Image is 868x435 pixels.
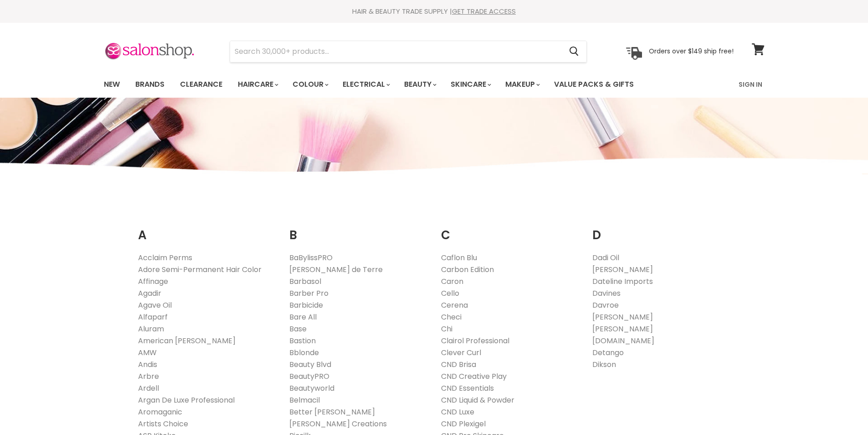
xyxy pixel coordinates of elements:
[289,359,331,370] a: Beauty Blvd
[138,312,168,322] a: Alfaparf
[230,41,587,63] form: Product
[138,300,172,310] a: Agave Oil
[289,395,320,405] a: Belmacil
[128,75,171,94] a: Brands
[441,276,463,287] a: Caron
[289,300,323,310] a: Barbicide
[592,276,653,287] a: Dateline Imports
[441,359,476,370] a: CND Brisa
[441,288,459,299] a: Cello
[289,407,375,417] a: Better [PERSON_NAME]
[547,75,641,94] a: Value Packs & Gifts
[452,6,516,16] a: GET TRADE ACCESS
[592,312,653,322] a: [PERSON_NAME]
[562,41,586,62] button: Search
[138,288,161,299] a: Agadir
[441,407,474,417] a: CND Luxe
[441,264,494,275] a: Carbon Edition
[289,419,387,429] a: [PERSON_NAME] Creations
[289,276,321,287] a: Barbasol
[441,347,481,358] a: Clever Curl
[289,335,316,346] a: Bastion
[592,252,619,263] a: Dadi Oil
[441,300,468,310] a: Cerena
[289,347,319,358] a: Bblonde
[444,75,497,94] a: Skincare
[441,214,579,245] h2: C
[138,419,188,429] a: Artists Choice
[441,324,452,334] a: Chi
[97,75,127,94] a: New
[289,312,317,322] a: Bare All
[592,214,730,245] h2: D
[441,371,507,382] a: CND Creative Play
[289,288,329,299] a: Barber Pro
[138,359,157,370] a: Andis
[289,383,334,393] a: Beautyworld
[649,47,734,55] p: Orders over $149 ship free!
[441,419,486,429] a: CND Plexigel
[286,75,334,94] a: Colour
[592,300,619,310] a: Davroe
[289,252,333,263] a: BaBylissPRO
[592,347,624,358] a: Detango
[397,75,442,94] a: Beauty
[138,395,235,405] a: Argan De Luxe Professional
[289,324,307,334] a: Base
[498,75,545,94] a: Makeup
[97,71,687,98] ul: Main menu
[289,371,329,382] a: BeautyPRO
[92,71,776,98] nav: Main
[289,264,383,275] a: [PERSON_NAME] de Terre
[138,335,236,346] a: American [PERSON_NAME]
[138,252,192,263] a: Acclaim Perms
[592,335,654,346] a: [DOMAIN_NAME]
[231,75,284,94] a: Haircare
[592,359,616,370] a: Dikson
[336,75,395,94] a: Electrical
[138,383,159,393] a: Ardell
[733,75,768,94] a: Sign In
[138,214,276,245] h2: A
[138,371,159,382] a: Arbre
[592,324,653,334] a: [PERSON_NAME]
[138,276,168,287] a: Affinage
[592,288,621,299] a: Davines
[289,214,427,245] h2: B
[441,335,509,346] a: Clairol Professional
[592,264,653,275] a: [PERSON_NAME]
[138,324,164,334] a: Aluram
[138,407,182,417] a: Aromaganic
[138,264,262,275] a: Adore Semi-Permanent Hair Color
[230,41,562,62] input: Search
[441,312,462,322] a: Checi
[92,7,776,16] div: HAIR & BEAUTY TRADE SUPPLY |
[441,395,514,405] a: CND Liquid & Powder
[441,383,494,393] a: CND Essentials
[441,252,477,263] a: Caflon Blu
[173,75,229,94] a: Clearance
[138,347,157,358] a: AMW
